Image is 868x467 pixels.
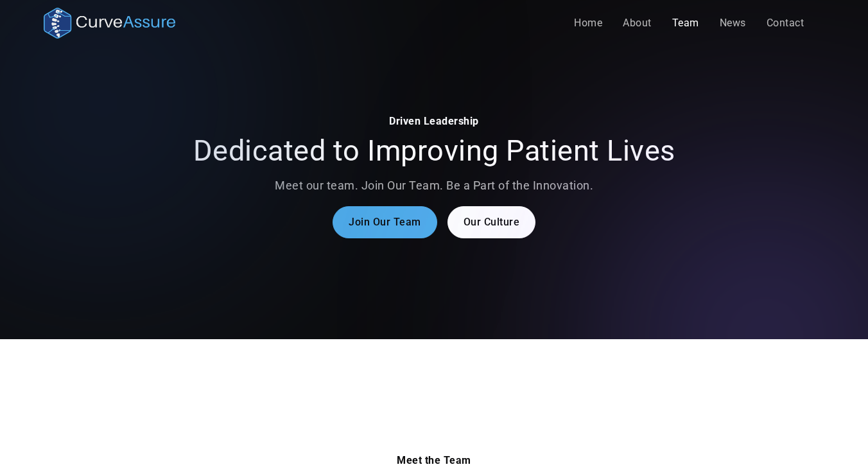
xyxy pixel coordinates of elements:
a: Home [564,10,612,36]
a: home [44,8,175,39]
a: Join Our Team [333,206,437,238]
p: Meet our team. Join Our Team. Be a Part of the Innovation. [187,178,681,193]
a: Team [662,10,709,36]
a: Contact [756,10,815,36]
div: Driven Leadership [187,114,681,129]
a: News [709,10,756,36]
a: About [612,10,662,36]
h2: Dedicated to Improving Patient Lives [187,134,681,168]
a: Our Culture [447,206,536,238]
